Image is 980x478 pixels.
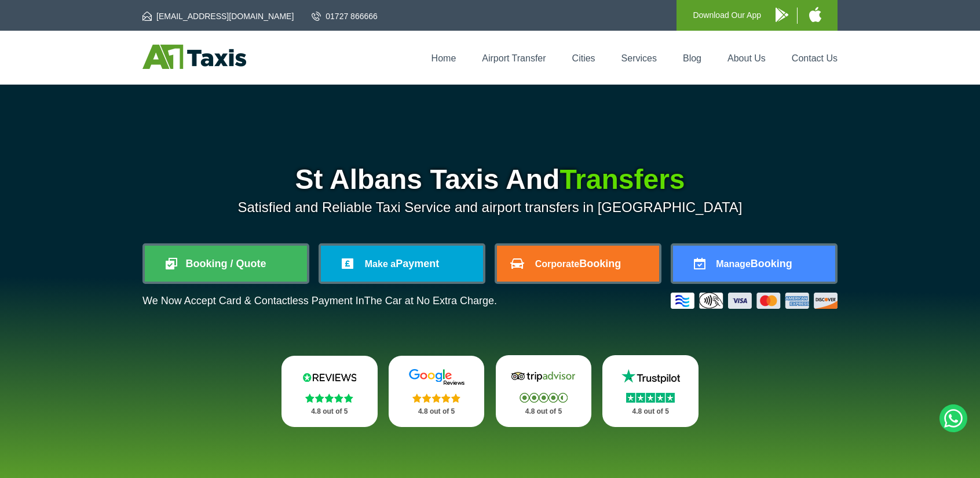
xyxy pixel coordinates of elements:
a: Tripadvisor Stars 4.8 out of 5 [496,355,592,427]
span: Manage [716,259,751,269]
a: About Us [727,53,766,63]
span: Transfers [560,164,685,195]
a: Make aPayment [321,246,483,282]
a: Booking / Quote [145,246,307,282]
a: Airport Transfer [482,53,546,63]
a: Trustpilot Stars 4.8 out of 5 [602,355,699,427]
a: Google Stars 4.8 out of 5 [389,356,485,427]
img: Stars [520,393,568,403]
a: Home [432,53,456,63]
a: ManageBooking [673,246,835,282]
a: 01727 866666 [312,10,378,22]
h1: St Albans Taxis And [142,166,838,194]
img: Tripadvisor [509,368,578,385]
span: Make a [365,259,396,269]
a: [EMAIL_ADDRESS][DOMAIN_NAME] [142,10,294,22]
img: Stars [412,393,460,403]
a: CorporateBooking [497,246,659,282]
img: Stars [305,393,353,403]
p: 4.8 out of 5 [401,404,472,419]
p: Download Our App [693,8,761,23]
a: Contact Us [792,53,838,63]
img: Credit And Debit Cards [671,293,838,309]
p: 4.8 out of 5 [615,404,686,419]
p: 4.8 out of 5 [509,404,579,419]
p: We Now Accept Card & Contactless Payment In [142,295,497,307]
a: Blog [683,53,701,63]
img: Stars [626,393,675,403]
a: Reviews.io Stars 4.8 out of 5 [281,356,378,427]
img: Trustpilot [616,368,685,385]
img: A1 Taxis St Albans LTD [142,45,246,69]
span: Corporate [535,259,579,269]
img: Google [402,368,471,386]
p: Satisfied and Reliable Taxi Service and airport transfers in [GEOGRAPHIC_DATA] [142,199,838,216]
p: 4.8 out of 5 [294,404,365,419]
img: A1 Taxis Android App [776,8,788,22]
a: Cities [572,53,595,63]
img: A1 Taxis iPhone App [809,7,821,22]
a: Services [621,53,657,63]
span: The Car at No Extra Charge. [364,295,497,306]
img: Reviews.io [295,368,364,386]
